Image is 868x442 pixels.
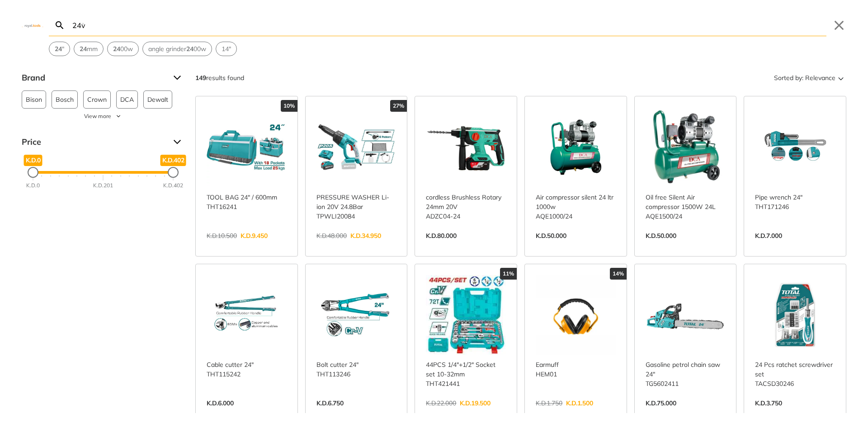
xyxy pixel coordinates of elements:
[49,42,70,56] div: Suggestion: 24"
[195,71,244,85] div: results found
[116,90,138,109] button: DCA
[281,100,297,112] div: 10%
[49,42,70,56] button: Select suggestion: 24"
[148,44,206,54] span: angle grinder 00w
[26,181,40,190] div: K.D.0
[147,91,168,108] span: Dewalt
[80,45,87,53] strong: 24
[832,18,846,33] button: Close
[168,167,179,178] div: Maximum Price
[186,45,193,53] strong: 24
[22,135,166,149] span: Price
[74,42,104,56] div: Suggestion: 24mm
[216,42,237,56] div: Suggestion: 14"
[500,268,517,280] div: 11%
[87,91,107,108] span: Crown
[222,44,231,54] span: 14"
[610,268,627,280] div: 14%
[216,42,236,56] button: Select suggestion: 14"
[22,23,43,27] img: Close
[55,44,64,54] span: "
[113,44,133,54] span: 00w
[107,42,139,56] div: Suggestion: 2400w
[772,71,846,85] button: Sorted by:Relevance Sort
[56,91,74,108] span: Bosch
[52,90,78,109] button: Bosch
[71,14,826,36] input: Search…
[22,71,166,85] span: Brand
[113,45,120,53] strong: 24
[83,90,111,109] button: Crown
[22,112,184,120] button: View more
[80,44,98,54] span: mm
[390,100,407,112] div: 27%
[74,42,103,56] button: Select suggestion: 24mm
[142,42,212,56] div: Suggestion: angle grinder 2400w
[143,90,172,109] button: Dewalt
[120,91,134,108] span: DCA
[163,181,183,190] div: K.D.402
[84,112,111,120] span: View more
[26,91,42,108] span: Bison
[54,20,65,31] svg: Search
[805,71,835,85] span: Relevance
[143,42,212,56] button: Select suggestion: angle grinder 2400w
[108,42,138,56] button: Select suggestion: 2400w
[195,74,206,82] strong: 149
[55,45,62,53] strong: 24
[93,181,113,190] div: K.D.201
[22,90,46,109] button: Bison
[835,72,846,83] svg: Sort
[28,167,38,178] div: Minimum Price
